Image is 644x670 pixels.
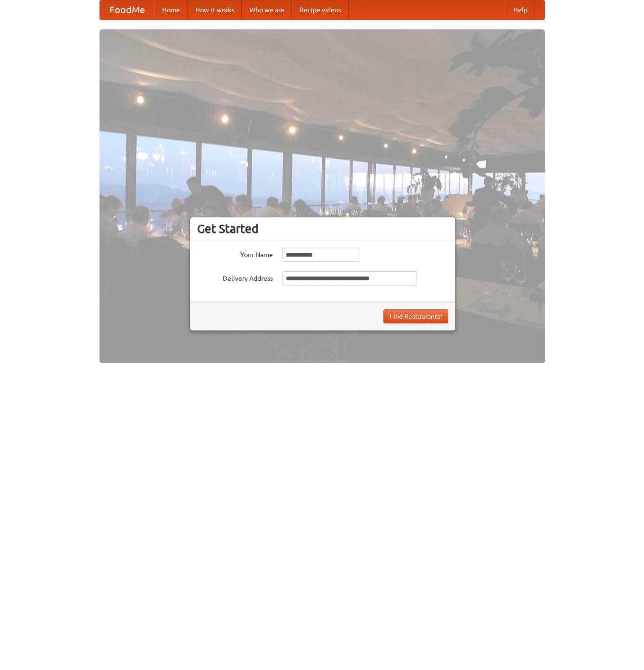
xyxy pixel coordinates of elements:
h3: Get Started [197,222,448,236]
button: Find Restaurants! [383,309,448,323]
label: Your Name [197,248,273,259]
a: Who we are [242,0,292,19]
a: Recipe videos [292,0,349,19]
a: How it works [188,0,242,19]
a: Help [506,0,535,19]
a: FoodMe [100,0,154,19]
label: Delivery Address [197,271,273,283]
a: Home [154,0,188,19]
